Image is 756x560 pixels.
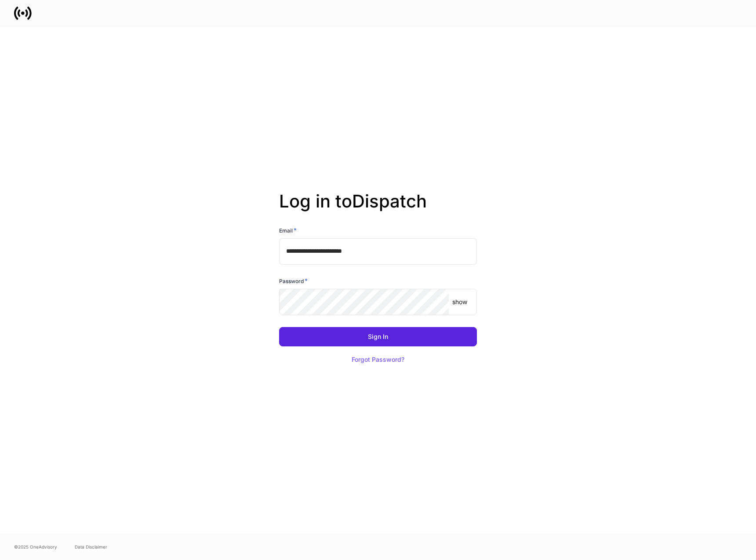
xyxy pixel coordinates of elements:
h6: Password [279,276,308,285]
a: Data Disclaimer [75,543,107,550]
h6: Email [279,226,297,235]
span: © 2025 OneAdvisory [14,543,57,550]
p: show [452,298,467,306]
h2: Log in to Dispatch [279,191,477,226]
div: Forgot Password? [352,356,404,363]
button: Forgot Password? [341,350,415,369]
button: Sign In [279,327,477,346]
div: Sign In [368,334,388,340]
